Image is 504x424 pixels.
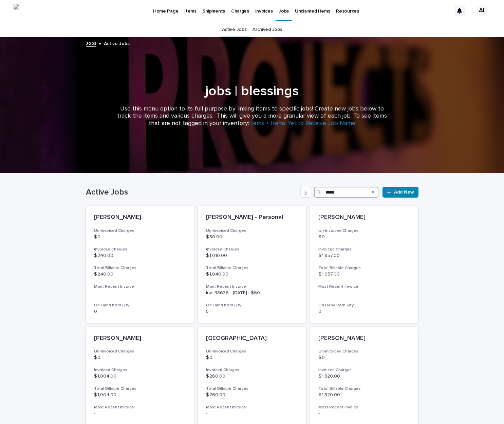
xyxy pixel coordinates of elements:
h3: Invoiced Charges [206,247,298,252]
p: $ 260.00 [206,373,298,379]
h3: Most Recent Invoice [206,284,298,289]
p: 0 [94,309,186,315]
h3: Un-Invoiced Charges [318,349,410,354]
h3: Total Billable Charges [94,386,186,391]
p: Use this menu option to its full purpose by linking items to specific jobs! Create new jobs below... [116,105,388,127]
p: $ 30.00 [206,234,298,240]
span: Add New [394,190,414,195]
h3: On Hand Item Qty [94,303,186,308]
p: $ 260.00 [206,392,298,398]
p: $ 1,004.00 [94,392,186,398]
p: [PERSON_NAME] [318,335,410,342]
h3: Total Billable Charges [318,386,410,391]
h3: Most Recent Invoice [206,405,298,410]
p: - [318,411,410,417]
h3: Total Billable Charges [94,265,186,271]
p: $ 1,320.00 [318,392,410,398]
a: Items > Items Yet to Receive Job Name [249,120,355,126]
h3: Most Recent Invoice [318,405,410,410]
p: - [94,290,186,296]
h1: Active Jobs [86,187,298,197]
h3: Invoiced Charges [206,367,298,373]
h3: Invoiced Charges [318,367,410,373]
h3: Un-Invoiced Charges [94,349,186,354]
a: Active Jobs [222,22,247,38]
h3: Un-Invoiced Charges [94,228,186,234]
input: Search [314,187,378,198]
h3: Un-Invoiced Charges [318,228,410,234]
h3: Invoiced Charges [94,247,186,252]
p: $ 240.00 [94,253,186,259]
p: $ 1,320.00 [318,373,410,379]
h3: Most Recent Invoice [318,284,410,289]
a: Archived Jobs [253,22,282,38]
p: Inv: 33636 - [DATE] | $60 [206,290,298,296]
p: [PERSON_NAME] [318,214,410,221]
p: 5 [206,309,298,315]
p: [PERSON_NAME] [94,335,186,342]
div: AI [476,5,487,16]
h3: Total Billable Charges [206,386,298,391]
p: - [94,411,186,417]
img: IbD3o6G9fvzNCo6UkPcal6JNjE7LmuUU6OIvfI3F98U [14,4,19,18]
h3: Un-Invoiced Charges [206,228,298,234]
a: [PERSON_NAME]Un-Invoiced Charges$ 0Invoiced Charges$ 1,957.00Total Billable Charges$ 1,957.00Most... [310,206,418,323]
p: $ 0 [206,355,298,361]
a: [PERSON_NAME] - PersonalUn-Invoiced Charges$ 30.00Invoiced Charges$ 1,010.00Total Billable Charge... [198,206,306,323]
p: $ 1,040.00 [206,271,298,277]
p: $ 1,010.00 [206,253,298,259]
h3: Invoiced Charges [318,247,410,252]
p: Active Jobs [104,39,130,47]
p: - [318,290,410,296]
h1: jobs | blessings [86,83,418,99]
p: - [206,411,298,417]
p: $ 0 [94,355,186,361]
a: Add New [382,187,418,198]
p: $ 0 [318,234,410,240]
p: $ 0 [94,234,186,240]
p: [PERSON_NAME] [94,214,186,221]
p: $ 240.00 [94,271,186,277]
h3: On Hand Item Qty [318,303,410,308]
h3: Most Recent Invoice [94,284,186,289]
p: [PERSON_NAME] - Personal [206,214,298,221]
p: $ 0 [318,355,410,361]
h3: Un-Invoiced Charges [206,349,298,354]
h3: Invoiced Charges [94,367,186,373]
h3: On Hand Item Qty [206,303,298,308]
a: [PERSON_NAME]Un-Invoiced Charges$ 0Invoiced Charges$ 240.00Total Billable Charges$ 240.00Most Rec... [86,206,194,323]
p: $ 1,004.00 [94,373,186,379]
p: $ 1,957.00 [318,253,410,259]
a: Jobs [86,39,96,47]
h3: Total Billable Charges [318,265,410,271]
p: 0 [318,309,410,315]
p: $ 1,957.00 [318,271,410,277]
h3: Most Recent Invoice [94,405,186,410]
p: [GEOGRAPHIC_DATA] [206,335,298,342]
h3: Total Billable Charges [206,265,298,271]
